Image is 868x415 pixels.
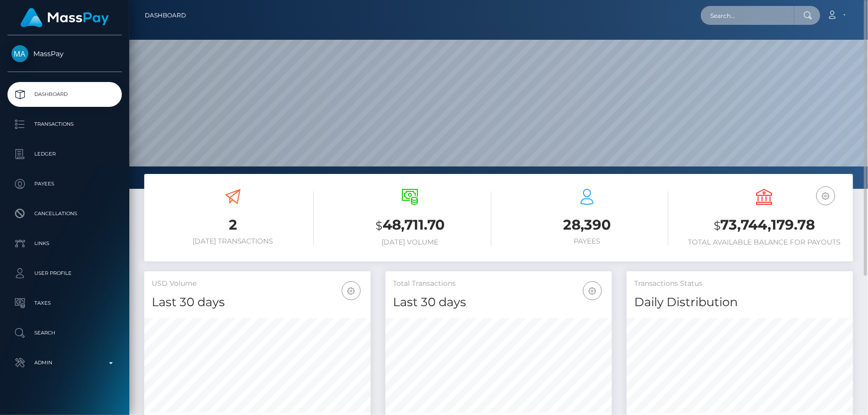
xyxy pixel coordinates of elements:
[7,142,122,166] a: Ledger
[11,176,118,191] p: Payees
[7,82,122,107] a: Dashboard
[7,321,122,345] a: Search
[701,6,794,25] input: Search...
[634,294,846,311] h4: Daily Distribution
[506,215,669,235] h3: 28,390
[11,117,118,132] p: Transactions
[7,350,122,375] a: Admin
[714,219,721,233] small: $
[7,261,122,286] a: User Profile
[634,279,846,289] h5: Transactions Status
[7,112,122,137] a: Transactions
[376,219,383,233] small: $
[7,49,122,58] span: MassPay
[329,238,491,247] h6: [DATE] Volume
[152,215,314,235] h3: 2
[11,206,118,221] p: Cancellations
[11,45,28,62] img: MassPay
[393,294,604,311] h4: Last 30 days
[152,237,314,246] h6: [DATE] Transactions
[20,8,109,27] img: MassPay Logo
[7,231,122,256] a: Links
[11,326,118,340] p: Search
[11,87,118,102] p: Dashboard
[506,237,669,246] h6: Payees
[11,147,118,162] p: Ledger
[683,238,846,247] h6: Total Available Balance for Payouts
[11,296,118,311] p: Taxes
[393,279,604,289] h5: Total Transactions
[11,355,118,370] p: Admin
[7,171,122,196] a: Payees
[683,215,846,236] h3: 73,744,179.78
[329,215,491,236] h3: 48,711.70
[11,236,118,251] p: Links
[7,201,122,226] a: Cancellations
[152,294,363,311] h4: Last 30 days
[152,279,363,289] h5: USD Volume
[11,266,118,281] p: User Profile
[7,291,122,316] a: Taxes
[145,5,186,26] a: Dashboard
